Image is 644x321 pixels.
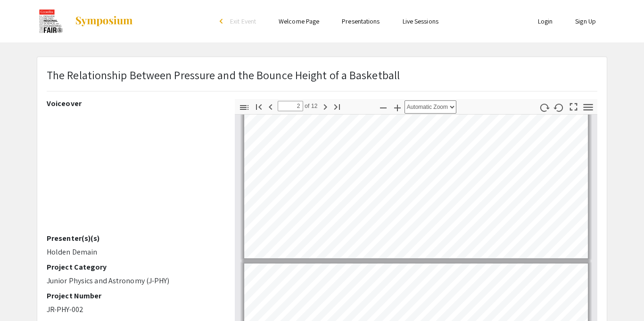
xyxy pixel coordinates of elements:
[74,16,133,27] img: Symposium by ForagerOne
[279,17,319,25] a: Welcome Page
[575,17,596,25] a: Sign Up
[47,247,221,258] p: Holden Demain
[230,17,256,25] span: Exit Event
[537,100,553,114] button: Rotate Clockwise
[47,234,221,243] h2: Presenter(s)(s)
[251,99,267,113] button: Go to First Page
[47,304,221,315] p: JR-PHY-002
[240,61,592,263] div: Page 1
[47,263,221,272] h2: Project Category
[342,17,380,25] a: Presentations
[47,66,400,83] p: The Relationship Between Pressure and the Bounce Height of a Basketball
[47,291,221,300] h2: Project Number
[389,100,405,114] button: Zoom In
[551,100,567,114] button: Rotate Counterclockwise
[220,18,225,24] div: arrow_back_ios
[7,279,40,314] iframe: Chat
[236,100,252,114] button: Toggle Sidebar
[538,17,553,25] a: Login
[303,101,318,111] span: of 12
[263,99,279,113] button: Previous Page
[47,99,221,108] h2: Voiceover
[329,99,345,113] button: Go to Last Page
[37,9,65,33] img: CoorsTek Denver Metro Regional Science and Engineering Fair
[405,100,456,114] select: Zoom
[317,99,333,113] button: Next Page
[37,9,133,33] a: CoorsTek Denver Metro Regional Science and Engineering Fair
[278,101,303,111] input: Page
[403,17,438,25] a: Live Sessions
[566,99,582,113] button: Switch to Presentation Mode
[375,100,391,114] button: Zoom Out
[580,100,596,114] button: Tools
[47,275,221,287] p: Junior Physics and Astronomy (J-PHY)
